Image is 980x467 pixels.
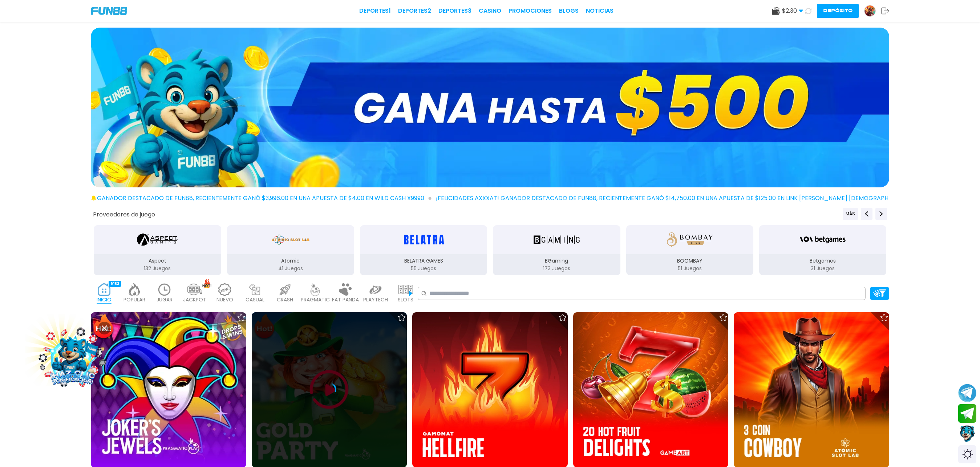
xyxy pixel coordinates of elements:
img: slots_light.webp [398,283,413,296]
p: JUGAR [157,296,173,304]
img: Platform Filter [873,289,886,297]
a: Promociones [509,7,552,15]
p: BELATRA GAMES [360,257,487,265]
p: INICIO [97,296,112,304]
p: Atomic [227,257,354,265]
a: CASINO [479,7,501,15]
p: CRASH [277,296,293,304]
button: Join telegram channel [958,383,976,402]
img: hot [202,279,211,289]
span: ¡FELICIDADES exxxx31! GANADOR DESTACADO DE FUN88, RECIENTEMENTE GANÓ $3,996.00 EN UNA APUESTA DE ... [32,194,432,203]
a: Deportes1 [359,7,391,15]
img: pragmatic_light.webp [308,283,323,296]
button: BGaming [490,224,623,276]
button: Next providers [875,208,887,220]
span: ¡FELICIDADES axxxat! GANADOR DESTACADO DE FUN88, RECIENTEMENTE GANÓ $14,750.00 EN UNA APUESTA DE ... [436,194,952,203]
p: Aspect [94,257,221,265]
p: NUEVO [216,296,233,304]
button: BELATRA GAMES [357,224,490,276]
button: Aspect [91,224,224,276]
img: fat_panda_light.webp [338,283,353,296]
img: Aspect [137,230,178,250]
span: $ 2.30 [782,7,803,15]
p: 41 Juegos [227,265,354,272]
img: jackpot_light.webp [187,283,202,296]
p: SLOTS [398,296,413,304]
button: Join telegram [958,404,976,423]
p: CASUAL [246,296,264,304]
button: Previous providers [861,208,872,220]
button: Previous providers [843,208,858,220]
button: Betgames [756,224,889,276]
p: 132 Juegos [94,265,221,272]
p: 55 Juegos [360,265,487,272]
p: 173 Juegos [493,265,620,272]
button: Proveedores de juego [93,211,155,218]
img: Hot [92,313,115,341]
a: Deportes2 [398,7,431,15]
img: crash_light.webp [278,283,292,296]
p: BOOMBAY [626,257,753,265]
img: home_active.webp [97,283,112,296]
img: playtech_light.webp [368,283,383,296]
p: 31 Juegos [759,265,886,272]
img: Betgames [800,230,846,250]
p: PRAGMATIC [301,296,330,304]
p: 51 Juegos [626,265,753,272]
p: BGaming [493,257,620,265]
img: BOOMBAY [667,230,713,250]
a: Avatar [864,5,881,17]
p: FAT PANDA [332,296,359,304]
button: Atomic [224,224,357,276]
img: GANA hasta $500 [91,28,889,187]
img: Avatar [864,5,875,16]
a: BLOGS [559,7,579,15]
button: Depósito [817,4,859,18]
p: JACKPOT [183,296,206,304]
img: Image Link [40,325,106,391]
p: POPULAR [123,296,145,304]
img: popular_light.webp [127,283,142,296]
div: 9183 [109,281,121,287]
p: Betgames [759,257,886,265]
img: Atomic [270,230,311,250]
img: new_light.webp [218,283,232,296]
p: PLAYTECH [363,296,388,304]
img: BGaming [534,230,579,250]
img: recent_light.webp [157,283,172,296]
button: BOOMBAY [623,224,756,276]
button: Contact customer service [958,425,976,443]
a: NOTICIAS [586,7,613,15]
img: casual_light.webp [248,283,262,296]
img: Company Logo [91,7,127,15]
div: Switch theme [958,445,976,463]
img: BELATRA GAMES [401,230,446,250]
a: Deportes3 [438,7,471,15]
